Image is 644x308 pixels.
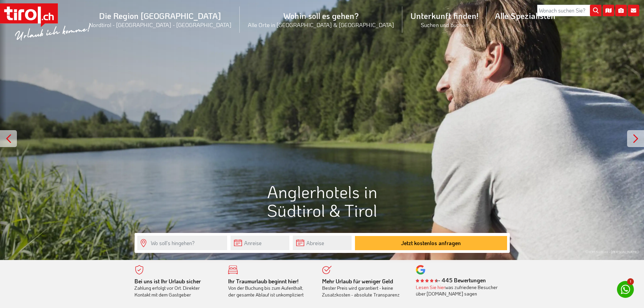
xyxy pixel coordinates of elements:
[231,236,289,250] input: Anreise
[617,281,634,298] a: 1
[355,236,507,250] button: Jetzt kostenlos anfragen
[615,5,627,16] i: Fotogalerie
[135,278,218,298] div: Zahlung erfolgt vor Ort. Direkter Kontakt mit dem Gastgeber
[322,278,406,298] div: Bester Preis wird garantiert - keine Zusatzkosten - absolute Transparenz
[81,3,240,36] a: Die Region [GEOGRAPHIC_DATA]Nordtirol - [GEOGRAPHIC_DATA] - [GEOGRAPHIC_DATA]
[402,3,487,36] a: Unterkunft finden!Suchen und buchen
[627,278,634,285] span: 1
[537,5,601,16] input: Wonach suchen Sie?
[89,21,232,28] small: Nordtirol - [GEOGRAPHIC_DATA] - [GEOGRAPHIC_DATA]
[293,236,352,250] input: Abreise
[416,284,445,290] a: Lesen Sie hier
[228,278,299,285] b: Ihr Traumurlaub beginnt hier!
[248,21,394,28] small: Alle Orte in [GEOGRAPHIC_DATA] & [GEOGRAPHIC_DATA]
[240,3,402,36] a: Wohin soll es gehen?Alle Orte in [GEOGRAPHIC_DATA] & [GEOGRAPHIC_DATA]
[322,278,393,285] b: Mehr Urlaub für weniger Geld
[137,236,227,250] input: Wo soll's hingehen?
[416,277,486,284] b: - 445 Bewertungen
[228,278,312,298] div: Von der Buchung bis zum Aufenthalt, der gesamte Ablauf ist unkompliziert
[135,182,510,219] h1: Anglerhotels in Südtirol & Tirol
[410,21,479,28] small: Suchen und buchen
[487,3,564,28] a: Alle Spezialisten
[135,278,201,285] b: Bei uns ist Ihr Urlaub sicher
[628,5,639,16] i: Kontakt
[416,284,500,297] div: was zufriedene Besucher über [DOMAIN_NAME] sagen
[603,5,614,16] i: Karte öffnen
